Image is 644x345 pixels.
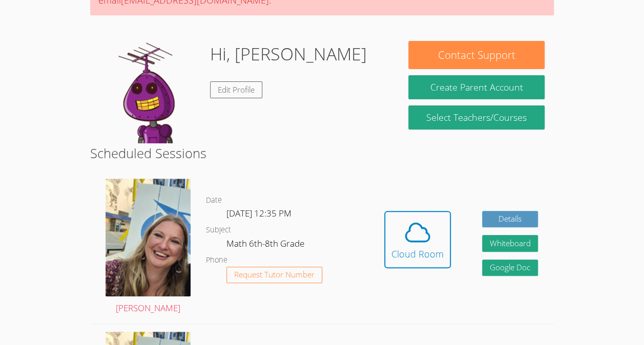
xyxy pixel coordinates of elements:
[408,41,544,69] button: Contact Support
[226,207,292,219] span: [DATE] 12:35 PM
[384,211,451,268] button: Cloud Room
[106,179,191,296] img: sarah.png
[391,247,444,261] div: Cloud Room
[210,41,367,67] h1: Hi, [PERSON_NAME]
[408,105,544,130] a: Select Teachers/Courses
[206,224,231,236] dt: Subject
[234,271,315,278] span: Request Tutor Number
[206,194,222,207] dt: Date
[90,143,554,163] h2: Scheduled Sessions
[408,75,544,99] button: Create Parent Account
[482,235,538,252] button: Whiteboard
[482,260,538,276] a: Google Doc
[106,179,191,316] a: [PERSON_NAME]
[206,254,227,267] dt: Phone
[226,236,306,254] dd: Math 6th-8th Grade
[482,211,538,228] a: Details
[210,81,262,98] a: Edit Profile
[226,267,322,284] button: Request Tutor Number
[99,41,202,143] img: default.png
